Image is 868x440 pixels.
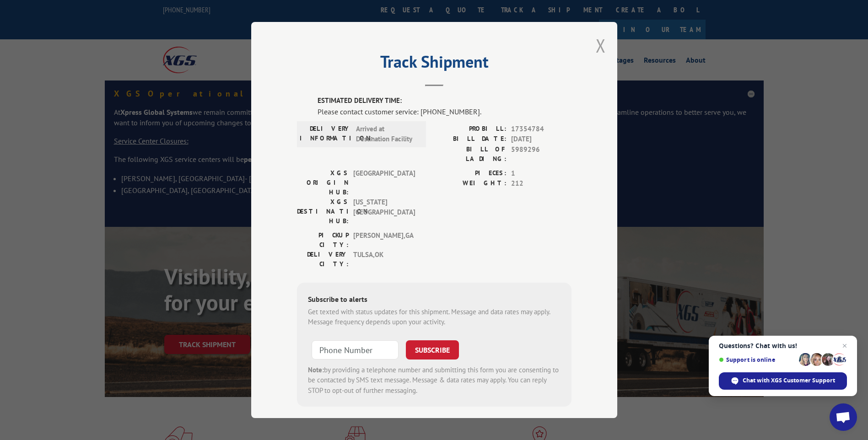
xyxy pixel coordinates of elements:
span: Chat with XGS Customer Support [719,372,847,390]
span: [PERSON_NAME] , GA [353,231,415,250]
label: DELIVERY INFORMATION: [300,124,351,145]
a: Open chat [830,403,857,431]
label: ESTIMATED DELIVERY TIME: [318,96,571,106]
span: [DATE] [511,134,571,145]
label: WEIGHT: [434,178,507,189]
span: 1 [511,168,571,179]
span: 17354784 [511,124,571,134]
input: Phone Number [312,340,399,360]
label: PICKUP CITY: [297,231,349,250]
label: PROBILL: [434,124,507,134]
span: Chat with XGS Customer Support [743,376,835,385]
span: Questions? Chat with us! [719,342,847,349]
h2: Track Shipment [297,55,571,73]
span: 212 [511,178,571,189]
label: XGS ORIGIN HUB: [297,168,349,197]
label: PIECES: [434,168,507,179]
span: [US_STATE][GEOGRAPHIC_DATA] [353,197,415,226]
span: TULSA , OK [353,250,415,269]
div: Get texted with status updates for this shipment. Message and data rates may apply. Message frequ... [308,307,561,327]
div: by providing a telephone number and submitting this form you are consenting to be contacted by SM... [308,365,561,396]
div: Please contact customer service: [PHONE_NUMBER]. [318,106,571,117]
button: Close modal [596,33,606,58]
label: DELIVERY CITY: [297,250,349,269]
span: Arrived at Destination Facility [356,124,418,145]
label: BILL DATE: [434,134,507,145]
span: Support is online [719,356,796,363]
label: XGS DESTINATION HUB: [297,197,349,226]
span: 5989296 [511,145,571,164]
label: BILL OF LADING: [434,145,507,164]
div: Subscribe to alerts [308,294,561,307]
button: SUBSCRIBE [406,340,459,360]
strong: Note: [308,365,324,374]
span: [GEOGRAPHIC_DATA] [353,168,415,197]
